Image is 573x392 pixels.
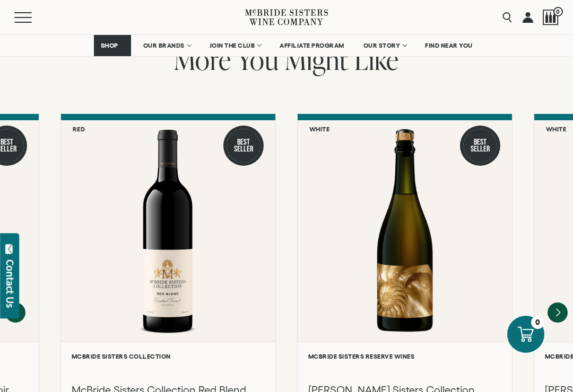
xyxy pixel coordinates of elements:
h6: White [546,126,567,132]
span: AFFILIATE PROGRAM [280,42,344,49]
a: SHOP [94,35,131,56]
span: You [237,41,279,78]
span: Like [354,41,399,78]
h6: McBride Sisters Reserve Wines [308,353,501,360]
span: OUR STORY [363,42,401,49]
a: OUR STORY [357,35,413,56]
a: OUR BRANDS [136,35,197,56]
button: Next [548,302,568,323]
a: FIND NEAR YOU [418,35,480,56]
h6: White [309,126,330,132]
span: Might [285,41,349,78]
span: 0 [553,7,563,16]
h6: McBride Sisters Collection [72,353,265,360]
a: AFFILIATE PROGRAM [273,35,351,56]
span: More [174,41,231,78]
div: 0 [531,316,544,329]
span: OUR BRANDS [143,42,185,49]
h6: Red [73,126,85,132]
div: Contact Us [5,260,15,308]
button: Previous [5,302,25,323]
span: JOIN THE CLUB [210,42,255,49]
button: Mobile Menu Trigger [14,12,53,23]
a: JOIN THE CLUB [203,35,268,56]
span: FIND NEAR YOU [425,42,473,49]
span: SHOP [101,42,119,49]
